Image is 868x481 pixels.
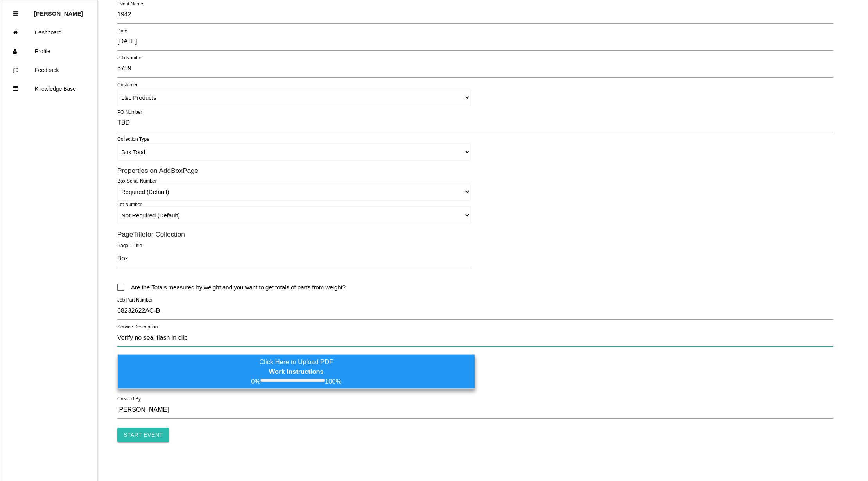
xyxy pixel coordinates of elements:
label: Service Description [117,323,158,330]
label: Job Part Number [117,296,153,303]
label: PO Number [117,109,142,116]
label: Customer [117,81,138,88]
h6: Properties on Add Box Page [117,167,833,174]
a: Dashboard [0,23,97,42]
h6: Page Title for Collection [117,231,833,238]
input: Required ie. Box -> Add Box [117,249,471,267]
label: Created By [117,395,141,402]
a: Feedback [0,61,97,79]
input: Start Event [117,428,169,442]
label: Job Number [117,54,143,61]
b: Work Instructions [269,368,324,375]
span: Are the Totals measured by weight and you want to get totals of parts from weight? [117,282,346,292]
label: Box Serial Number [117,178,157,185]
p: Diana Harris [34,4,83,17]
a: Knowledge Base [0,79,97,98]
a: Profile [0,42,97,61]
label: Page 1 Title [117,243,142,248]
label: Collection Type [117,136,149,143]
progress: Click Here to Upload PDFWork Instructions0%100% [260,377,325,384]
label: Event Name [117,0,143,7]
label: Date [117,27,127,34]
input: N/A [117,329,833,347]
div: Close [13,4,18,23]
label: Lot Number [117,201,142,208]
input: Required [117,60,833,78]
label: Click Here to Upload PDF 0% 100% [117,354,475,389]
